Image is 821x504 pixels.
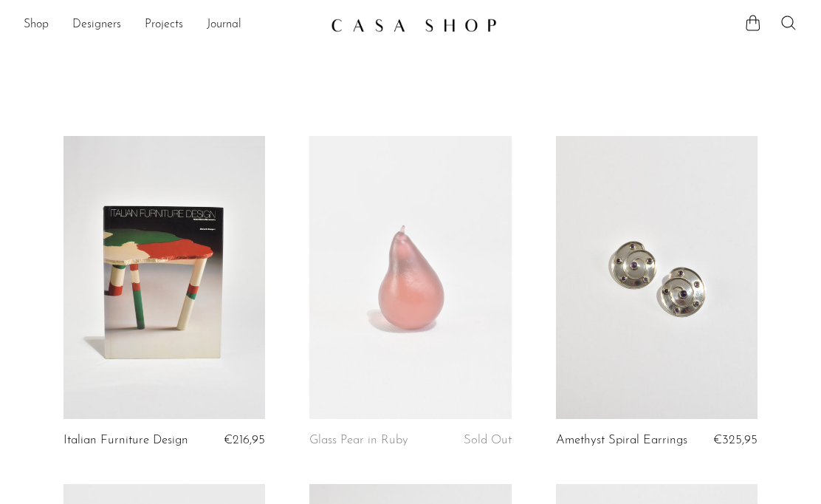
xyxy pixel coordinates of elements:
a: Projects [145,16,183,35]
span: €325,95 [713,434,758,446]
nav: Desktop navigation [24,13,319,38]
a: Glass Pear in Ruby [309,434,408,447]
ul: NEW HEADER MENU [24,13,319,38]
a: Amethyst Spiral Earrings [556,434,687,447]
span: Sold Out [464,434,512,446]
a: Italian Furniture Design [63,434,188,447]
span: €216,95 [224,434,265,446]
a: Designers [72,16,121,35]
a: Journal [207,16,241,35]
a: Shop [24,16,49,35]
